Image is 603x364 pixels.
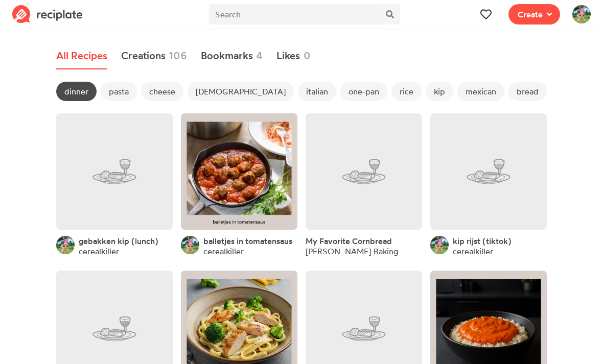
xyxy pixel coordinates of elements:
span: one-pan [340,82,387,101]
img: User's avatar [56,236,75,254]
span: mexican [457,82,504,101]
img: User's avatar [572,5,591,23]
button: Create [508,4,560,25]
span: [DEMOGRAPHIC_DATA] [188,82,294,101]
span: 4 [256,48,263,63]
a: kip rijst (tiktok) [453,236,512,246]
a: cerealkiller [453,246,493,256]
a: My Favorite Cornbread [306,236,392,246]
span: 106 [169,48,187,63]
span: bread [508,82,547,101]
span: dinner [56,82,97,101]
span: cheese [141,82,183,101]
span: italian [298,82,336,101]
a: Bookmarks4 [201,43,263,69]
a: All Recipes [56,43,107,69]
a: balletjes in tomatensaus [203,236,292,246]
input: Search [209,4,379,25]
a: Creations106 [121,43,188,69]
span: 0 [304,48,311,63]
span: pasta [101,82,137,101]
span: Create [518,8,543,20]
span: kip [426,82,453,101]
a: cerealkiller [203,246,244,256]
a: Likes0 [276,43,311,69]
img: Reciplate [12,5,83,23]
span: rice [391,82,422,101]
a: cerealkiller [79,246,119,256]
img: User's avatar [181,236,199,254]
div: [PERSON_NAME] Baking [306,246,398,256]
img: User's avatar [430,236,449,254]
a: gebakken kip (lunch) [79,236,158,246]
